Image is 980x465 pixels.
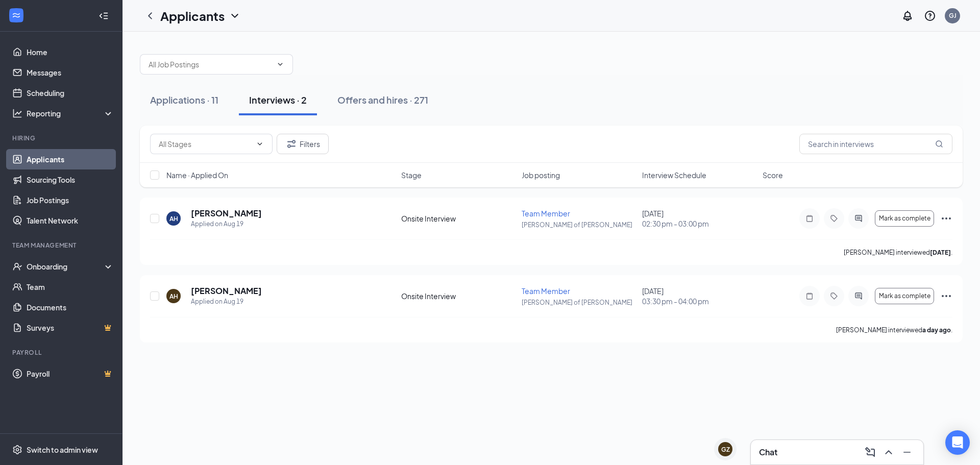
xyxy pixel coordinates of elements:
svg: ComposeMessage [864,446,876,458]
div: Payroll [12,348,112,357]
div: AH [169,214,178,223]
div: Switch to admin view [27,445,98,455]
div: AH [169,292,178,301]
a: Sourcing Tools [27,169,114,190]
svg: Tag [828,292,840,300]
svg: Note [803,214,816,223]
svg: WorkstreamLogo [11,10,21,20]
a: Job Postings [27,190,114,210]
svg: Minimize [901,446,913,458]
input: All Stages [159,138,252,150]
div: Onboarding [27,261,105,272]
button: ChevronUp [880,444,897,460]
h3: Chat [759,447,777,458]
button: Filter Filters [277,134,329,154]
svg: MagnifyingGlass [935,140,943,148]
div: [DATE] [642,208,756,229]
span: Stage [401,170,422,180]
a: Talent Network [27,210,114,231]
svg: ChevronDown [229,10,241,22]
svg: Notifications [901,10,914,22]
button: ComposeMessage [862,444,878,460]
svg: Collapse [99,11,109,21]
button: Minimize [899,444,915,460]
span: Mark as complete [879,215,930,222]
svg: ChevronDown [276,60,284,68]
h5: [PERSON_NAME] [191,285,262,297]
a: PayrollCrown [27,363,114,384]
svg: Settings [12,445,22,455]
a: Home [27,42,114,62]
svg: Tag [828,214,840,223]
h1: Applicants [160,7,225,25]
div: Offers and hires · 271 [337,93,428,106]
div: Interviews · 2 [249,93,307,106]
p: [PERSON_NAME] of [PERSON_NAME] [522,298,636,307]
svg: ActiveChat [852,292,865,300]
span: Mark as complete [879,292,930,300]
button: Mark as complete [875,288,934,304]
span: Team Member [522,209,570,218]
svg: ChevronLeft [144,10,156,22]
input: Search in interviews [799,134,952,154]
p: [PERSON_NAME] of [PERSON_NAME] [522,221,636,229]
div: Onsite Interview [401,291,516,301]
div: Team Management [12,241,112,250]
svg: ChevronDown [256,140,264,148]
span: Name · Applied On [166,170,228,180]
svg: QuestionInfo [924,10,936,22]
a: Applicants [27,149,114,169]
div: Reporting [27,108,114,118]
a: SurveysCrown [27,317,114,338]
button: Mark as complete [875,210,934,227]
div: GJ [949,11,957,20]
svg: UserCheck [12,261,22,272]
span: Score [763,170,783,180]
div: GZ [721,445,730,454]
span: Job posting [522,170,560,180]
div: Hiring [12,134,112,142]
h5: [PERSON_NAME] [191,208,262,219]
div: Onsite Interview [401,213,516,224]
span: 03:30 pm - 04:00 pm [642,296,756,306]
svg: Note [803,292,816,300]
a: Team [27,277,114,297]
span: 02:30 pm - 03:00 pm [642,218,756,229]
span: Team Member [522,286,570,296]
a: Documents [27,297,114,317]
div: [DATE] [642,286,756,306]
a: Scheduling [27,83,114,103]
a: Messages [27,62,114,83]
div: Applications · 11 [150,93,218,106]
svg: Filter [285,138,298,150]
span: Interview Schedule [642,170,706,180]
svg: ActiveChat [852,214,865,223]
svg: Analysis [12,108,22,118]
p: [PERSON_NAME] interviewed . [844,248,952,257]
b: [DATE] [930,249,951,256]
div: Open Intercom Messenger [945,430,970,455]
div: Applied on Aug 19 [191,219,262,229]
svg: ChevronUp [883,446,895,458]
svg: Ellipses [940,212,952,225]
input: All Job Postings [149,59,272,70]
p: [PERSON_NAME] interviewed . [836,326,952,334]
b: a day ago [922,326,951,334]
div: Applied on Aug 19 [191,297,262,307]
svg: Ellipses [940,290,952,302]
